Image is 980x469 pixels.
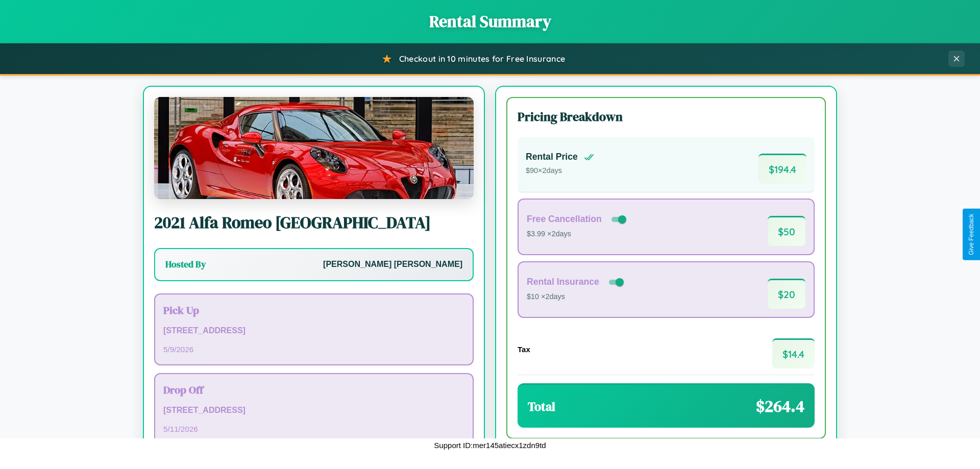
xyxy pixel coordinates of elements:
[165,258,206,270] h3: Hosted By
[756,395,804,417] span: $ 264.4
[526,152,578,162] h4: Rental Price
[527,214,602,225] h4: Free Cancellation
[518,345,530,354] h4: Tax
[163,324,464,338] p: [STREET_ADDRESS]
[527,228,628,241] p: $3.99 × 2 days
[163,422,464,436] p: 5 / 11 / 2026
[518,108,815,125] h3: Pricing Breakdown
[772,338,815,368] span: $ 14.4
[527,277,599,287] h4: Rental Insurance
[154,211,474,234] h2: 2021 Alfa Romeo [GEOGRAPHIC_DATA]
[154,97,474,199] img: Alfa Romeo Milano
[528,398,555,415] h3: Total
[163,342,464,356] p: 5 / 9 / 2026
[768,216,805,246] span: $ 50
[163,303,464,317] h3: Pick Up
[527,290,626,304] p: $10 × 2 days
[399,54,565,64] span: Checkout in 10 minutes for Free Insurance
[163,382,464,397] h3: Drop Off
[323,257,462,272] p: [PERSON_NAME] [PERSON_NAME]
[968,214,975,255] div: Give Feedback
[526,164,594,178] p: $ 90 × 2 days
[10,10,970,33] h1: Rental Summary
[434,438,546,452] p: Support ID: mer145atiecx1zdn9td
[768,279,805,309] span: $ 20
[758,154,806,184] span: $ 194.4
[163,403,464,418] p: [STREET_ADDRESS]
